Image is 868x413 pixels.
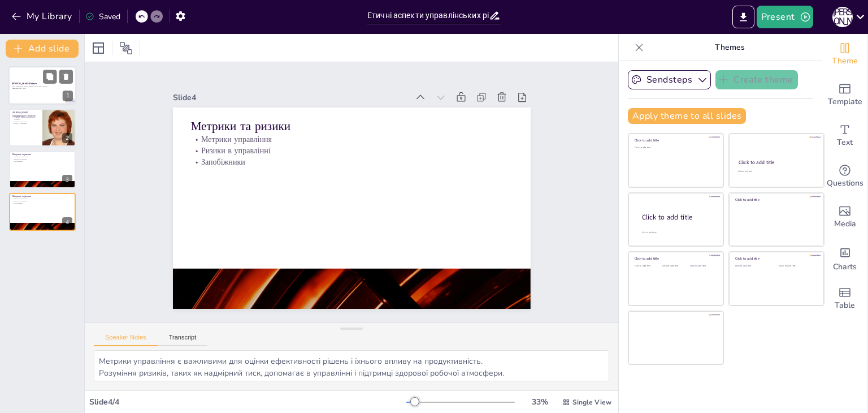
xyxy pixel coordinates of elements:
[827,177,863,190] span: Questions
[94,350,609,381] textarea: Метрики управління є важливими для оцінки ефективності рішень і їхнього впливу на продуктивність....
[12,116,39,120] p: [PERSON_NAME] управлінського рішення
[12,158,72,160] p: Ризики в управлінні
[62,133,72,143] div: 2
[732,6,754,28] button: Export to PowerPoint
[779,265,815,268] div: Click to add text
[738,170,813,173] div: Click to add text
[735,265,771,268] div: Click to add text
[367,7,489,24] input: Insert title
[822,75,867,115] div: Add ready made slides
[757,6,813,28] button: Present
[94,334,158,346] button: Speaker Notes
[158,334,208,346] button: Transcript
[832,6,853,28] button: А [PERSON_NAME]
[735,197,816,202] div: Click to add title
[833,261,857,273] span: Charts
[834,218,856,230] span: Media
[89,39,107,57] div: Layout
[285,276,520,311] div: Slide 4
[188,200,509,245] p: Запобіжники
[12,195,72,198] p: Метрики та ризики
[62,175,72,185] div: 3
[822,34,867,75] div: Change the overall theme
[690,265,715,268] div: Click to add text
[185,222,507,267] p: Метрики управління
[8,7,77,25] button: My Library
[12,202,72,204] p: Запобіжники
[572,398,611,407] span: Single View
[12,82,37,85] strong: [PERSON_NAME]–Рейвен
[12,153,72,156] p: Метрики та ризики
[822,278,867,319] div: Add a table
[43,70,57,83] button: Duplicate Slide
[822,115,867,156] div: Add text boxes
[9,109,76,146] div: 2
[822,238,867,278] div: Add charts and graphs
[12,111,39,117] p: [PERSON_NAME] управлінського рішення
[642,231,713,234] div: Click to add body
[12,198,72,200] p: Метрики управління
[835,299,855,312] span: Table
[635,138,715,143] div: Click to add title
[184,233,506,283] p: Метрики та ризики
[12,88,73,90] p: Generated with [URL]
[89,397,406,407] div: Slide 4 / 4
[662,265,688,268] div: Click to add text
[9,151,76,188] div: 3
[6,40,79,58] button: Add slide
[642,212,714,222] div: Click to add title
[628,70,711,89] button: Sendsteps
[822,197,867,238] div: Add images, graphics, shapes or video
[8,66,76,105] div: 1
[832,55,858,67] span: Theme
[837,136,853,149] span: Text
[739,159,814,166] div: Click to add title
[59,70,73,83] button: Delete Slide
[635,265,660,268] div: Click to add text
[828,96,862,108] span: Template
[63,91,73,101] div: 1
[62,217,72,227] div: 4
[832,7,853,27] div: А [PERSON_NAME]
[9,193,76,230] div: 4
[12,200,72,203] p: Ризики в управлінні
[12,156,72,158] p: Метрики управління
[85,11,120,22] div: Saved
[635,147,715,149] div: Click to add text
[628,108,746,124] button: Apply theme to all slides
[12,120,39,122] p: Рішення начальника
[186,212,508,256] p: Ризики в управлінні
[119,41,133,55] span: Position
[648,34,811,61] p: Themes
[526,397,553,407] div: 33 %
[635,256,715,261] div: Click to add title
[12,85,73,88] p: Тема: Завдання 4. Франч–Рейвен: етична карта впливу
[12,122,39,124] p: Влада в управлінні
[822,156,867,197] div: Get real-time input from your audience
[715,70,798,89] button: Create theme
[12,160,72,162] p: Запобіжники
[735,256,816,261] div: Click to add title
